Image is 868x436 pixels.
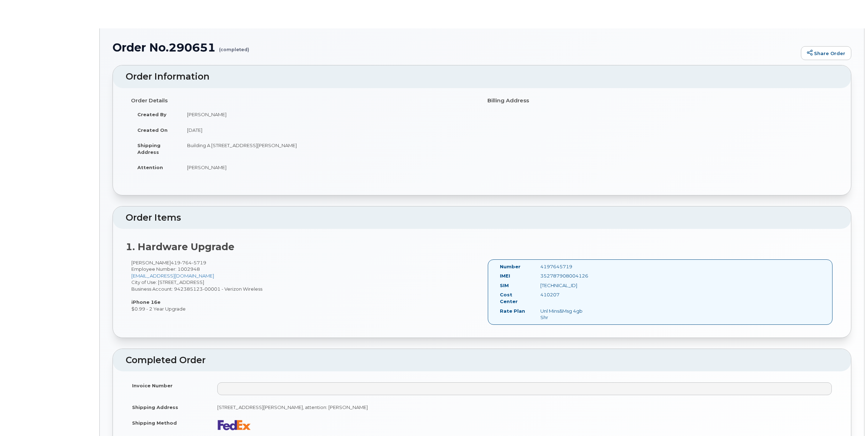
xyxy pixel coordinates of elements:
[219,41,249,52] small: (completed)
[131,299,160,305] strong: iPhone 16e
[181,138,477,160] td: Building A [STREET_ADDRESS][PERSON_NAME]
[192,260,206,265] span: 5719
[801,46,851,60] a: Share Order
[500,273,510,279] label: IMEI
[211,399,838,415] td: [STREET_ADDRESS][PERSON_NAME], attention: [PERSON_NAME]
[217,420,251,430] img: fedex-bc01427081be8802e1fb5a1adb1132915e58a0589d7a9405a0dcbe1127be6add.png
[126,355,838,365] h2: Completed Order
[500,291,530,305] label: Cost Center
[132,404,178,411] label: Shipping Address
[500,263,520,270] label: Number
[181,122,477,138] td: [DATE]
[113,41,797,54] h1: Order No.290651
[181,160,477,175] td: [PERSON_NAME]
[131,98,477,104] h4: Order Details
[131,273,214,279] a: [EMAIL_ADDRESS][DOMAIN_NAME]
[500,308,525,314] label: Rate Plan
[126,259,482,312] div: [PERSON_NAME] City of Use: [STREET_ADDRESS] Business Account: 942385123-00001 - Verizon Wireless ...
[132,420,177,426] label: Shipping Method
[131,266,200,272] span: Employee Number: 1002948
[180,260,192,265] span: 764
[137,127,168,133] strong: Created On
[500,282,509,289] label: SIM
[171,260,206,265] span: 419
[126,213,838,223] h2: Order Items
[535,273,592,279] div: 352787908004126
[137,112,166,117] strong: Created By
[126,241,234,253] strong: 1. Hardware Upgrade
[181,107,477,122] td: [PERSON_NAME]
[535,308,592,321] div: Unl Mins&Msg 4gb Shr
[132,382,173,389] label: Invoice Number
[137,142,160,155] strong: Shipping Address
[535,291,592,298] div: 410207
[535,263,592,270] div: 4197645719
[535,282,592,289] div: [TECHNICAL_ID]
[137,165,163,170] strong: Attention
[487,98,833,104] h4: Billing Address
[126,72,838,82] h2: Order Information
